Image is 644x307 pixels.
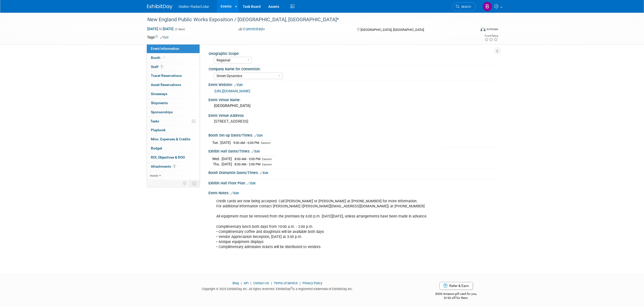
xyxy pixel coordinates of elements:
[235,162,260,166] span: 8:00 AM - 2:00 PM
[208,131,497,138] div: Booth Set-up Dates/Times:
[151,92,167,96] span: Giveaways
[486,27,498,31] div: In-Person
[240,281,243,285] span: |
[484,35,498,37] div: Event Rating
[172,164,176,168] span: 2
[208,169,497,176] div: Booth Dismantle Dates/Times:
[147,71,200,80] a: Travel Reservations
[151,146,162,150] span: Budget
[361,28,424,32] span: [GEOGRAPHIC_DATA], [GEOGRAPHIC_DATA]
[230,191,239,195] a: Edit
[208,81,497,87] div: Event Website:
[212,162,222,167] td: Thu.
[147,117,200,126] a: Tasks
[151,128,166,132] span: Playbook
[209,50,495,56] div: Geographic Scope:
[146,15,468,24] div: New England Public Works Exposition / [GEOGRAPHIC_DATA], [GEOGRAPHIC_DATA]*
[298,281,302,285] span: |
[151,74,182,78] span: Travel Reservations
[260,171,268,175] a: Edit
[208,189,497,196] div: Event Notes:
[233,141,259,145] span: 9:00 AM - 6:00 PM
[415,289,497,300] div: $500 Amazon gift card for you,
[302,281,322,285] a: Privacy Policy
[147,27,174,31] span: [DATE] [DATE]
[208,96,497,102] div: Event Venue Name:
[147,99,200,107] a: Shipments
[254,134,263,137] a: Edit
[237,27,267,32] button: Committed
[252,150,260,153] a: Edit
[147,144,200,153] a: Budget
[151,65,164,69] span: Staff
[147,286,408,291] div: Copyright © 2025 ExhibitDay, Inc. All rights reserved. ExhibitDay is a registered trademark of Ex...
[232,281,239,285] a: Blog
[482,2,492,11] img: Brooke Journet
[181,180,189,187] td: Personalize Event Tab Strip
[147,53,200,62] a: Booth
[222,156,232,162] td: [DATE]
[235,157,260,161] span: 8:00 AM - 3:00 PM
[147,162,200,171] a: Attachments2
[208,179,497,186] div: Exhibit Hall Floor Plan:
[244,281,248,285] a: API
[151,164,176,168] span: Attachments
[212,140,220,145] td: Tue.
[174,28,185,31] span: (2 days)
[158,27,163,31] span: to
[212,102,493,110] div: [GEOGRAPHIC_DATA]
[147,126,200,135] a: Playbook
[209,65,495,72] div: Company Name for Convention:
[163,56,165,59] i: Booth reservation complete
[222,162,232,167] td: [DATE]
[147,4,172,9] img: ExhibitDay
[147,171,200,180] a: more
[147,90,200,98] a: Giveaways
[151,137,190,141] span: Misc. Expenses & Credits
[147,62,200,71] a: Staff1
[147,108,200,117] a: Sponsorships
[147,35,169,40] td: Tags
[150,173,158,178] span: more
[151,155,185,159] span: ROI, Objectives & ROO
[234,83,243,87] a: Edit
[439,282,473,290] a: Refer & Earn
[214,119,323,124] pre: [STREET_ADDRESS]
[189,180,200,187] td: Toggle Event Tabs
[249,281,253,285] span: |
[220,140,231,145] td: [DATE]
[247,182,256,185] a: Edit
[147,80,200,89] a: Asset Reservations
[262,158,272,161] span: Eastern
[151,56,166,60] span: Booth
[453,2,476,11] a: Search
[208,112,497,118] div: Event Venue Address:
[178,5,209,9] span: Stalker Radar/Lidar
[151,47,179,51] span: Event Information
[160,36,169,39] a: Edit
[147,135,200,144] a: Misc. Expenses & Credits
[480,27,486,31] img: Format-Inperson.png
[151,101,168,105] span: Shipments
[274,281,298,285] a: Terms of Service
[151,83,181,87] span: Asset Reservations
[262,163,272,166] span: Eastern
[208,147,497,154] div: Exhibit Hall Dates/Times:
[270,281,273,285] span: |
[150,119,159,123] span: Tasks
[415,296,497,300] div: $150 off for them.
[214,89,250,93] a: [URL][DOMAIN_NAME]
[261,141,271,145] span: Eastern
[459,5,471,9] span: Search
[213,196,441,252] div: Credit cards are now being accepted. Call [PERSON_NAME] or [PERSON_NAME] at [PHONE_NUMBER] for mo...
[147,44,200,53] a: Event Information
[212,156,222,162] td: Wed.
[291,287,292,289] sup: ®
[253,281,269,285] a: Contact Us
[147,153,200,162] a: ROI, Objectives & ROO
[151,110,173,114] span: Sponsorships
[446,26,498,34] div: Event Format
[160,65,164,69] span: 1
